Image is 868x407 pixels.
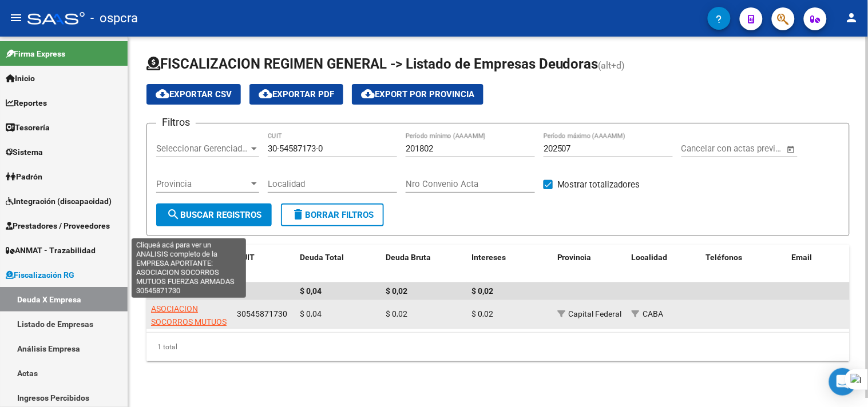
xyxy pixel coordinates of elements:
span: $ 0,02 [471,286,493,296]
datatable-header-cell: Localidad [627,245,701,283]
h3: Filtros [156,114,196,130]
span: $ 0,04 [300,309,322,318]
span: $ 0,02 [471,309,493,318]
button: Open calendar [784,143,798,156]
span: Sistema [6,146,43,158]
span: Intereses [471,253,506,262]
span: 30545871730 [237,309,287,318]
span: CABA [643,309,664,318]
span: Deuda Bruta [386,253,431,262]
datatable-header-cell: Razón Social [146,245,232,283]
span: Deuda Total [300,253,344,262]
datatable-header-cell: CUIT [232,245,295,283]
span: Razón Social [151,253,199,262]
span: Buscar Registros [167,210,261,220]
mat-icon: cloud_download [259,87,272,101]
span: Capital Federal [569,309,622,318]
span: Provincia [557,253,592,262]
div: Open Intercom Messenger [829,368,857,396]
span: FISCALIZACION REGIMEN GENERAL -> Listado de Empresas Deudoras [146,56,599,72]
datatable-header-cell: Intereses [467,245,553,283]
span: Fiscalización RG [6,269,74,281]
span: Mostrar totalizadores [557,178,640,191]
button: Exportar PDF [249,84,343,105]
span: Prestadores / Proveedores [6,220,110,232]
span: Email [792,253,812,262]
span: Exportar CSV [156,89,232,99]
button: Buscar Registros [156,203,272,226]
span: - ospcra [90,6,138,31]
datatable-header-cell: Teléfonos [701,245,787,283]
span: ANMAT - Trazabilidad [6,244,96,257]
datatable-header-cell: Deuda Total [295,245,381,283]
span: $ 0,02 [386,286,407,296]
span: Export por Provincia [361,89,474,99]
span: (alt+d) [599,60,625,71]
span: Seleccionar Gerenciador [156,143,249,154]
mat-icon: delete [291,208,305,221]
span: Localidad [632,253,668,262]
span: Tesorería [6,121,50,134]
span: Padrón [6,170,42,183]
span: CUIT [237,253,255,262]
span: Teléfonos [706,253,743,262]
span: Borrar Filtros [291,210,374,220]
span: $ 0,04 [300,286,322,296]
span: Integración (discapacidad) [6,195,112,208]
mat-icon: cloud_download [361,87,375,101]
button: Exportar CSV [146,84,241,105]
datatable-header-cell: Deuda Bruta [381,245,467,283]
mat-icon: menu [9,11,23,25]
span: ASOCIACION SOCORROS MUTUOS FUERZAS ARMADAS [151,304,227,340]
span: Exportar PDF [259,89,334,99]
div: 1 total [146,333,850,361]
mat-icon: search [167,208,180,221]
button: Borrar Filtros [281,203,384,226]
span: Firma Express [6,47,65,60]
mat-icon: cloud_download [156,87,169,101]
mat-icon: person [845,11,859,25]
span: Provincia [156,179,249,189]
span: Inicio [6,72,35,85]
button: Export por Provincia [352,84,483,105]
datatable-header-cell: Provincia [553,245,627,283]
span: $ 0,02 [386,309,407,318]
span: Reportes [6,97,47,109]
